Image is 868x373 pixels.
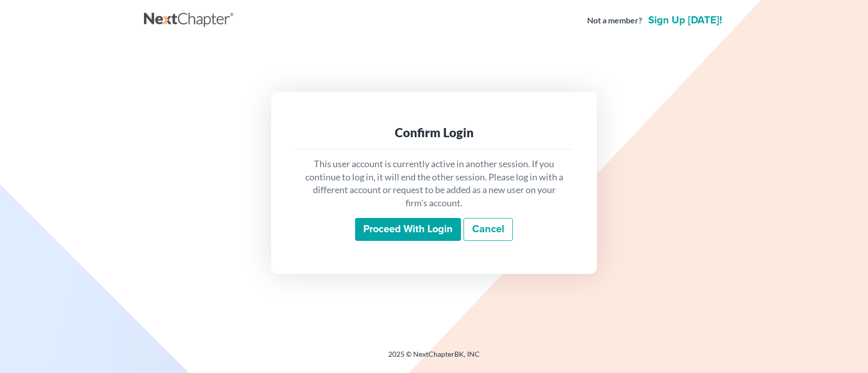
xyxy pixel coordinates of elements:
[355,218,461,241] input: Proceed with login
[304,158,564,210] p: This user account is currently active in another session. If you continue to log in, it will end ...
[587,15,642,26] strong: Not a member?
[304,125,564,141] div: Confirm Login
[646,15,724,25] a: Sign up [DATE]!
[464,218,513,241] a: Cancel
[144,349,724,367] div: 2025 © NextChapterBK, INC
